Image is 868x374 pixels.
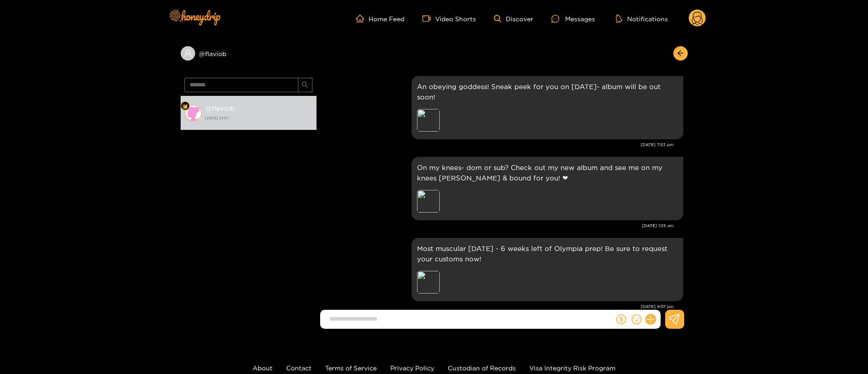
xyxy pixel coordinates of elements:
a: Terms of Service [325,365,377,371]
strong: @ flaviob [205,104,235,112]
span: arrow-left [677,50,684,57]
a: Custodian of Records [448,365,516,371]
div: [DATE] 9:07 pm [321,303,674,310]
span: dollar [616,314,626,324]
a: Video Shorts [422,14,476,23]
a: About [253,365,273,371]
div: Messages [551,14,595,24]
img: Fan Level [182,104,188,109]
a: Visa Integrity Risk Program [529,365,615,371]
a: Home Feed [356,14,404,23]
div: @flaviob [181,46,317,61]
span: home [356,14,369,23]
a: Discover [494,15,533,23]
span: smile [632,314,642,324]
span: video-camera [422,14,435,23]
span: search [302,81,308,89]
div: [DATE] 7:53 pm [321,142,674,148]
img: conversation [185,105,201,121]
p: An obeying goddess! Sneak peek for you on [DATE]- album will be out soon! [417,81,678,102]
button: Notifications [613,14,671,23]
a: Contact [286,365,312,371]
button: dollar [614,312,628,326]
button: arrow-left [673,46,688,61]
span: user [184,49,192,57]
div: [DATE] 1:35 am [321,223,674,229]
strong: [DATE] 21:07 [205,114,312,122]
p: On my knees- dom or sub? Check out my new album and see me on my knees [PERSON_NAME] & bound for ... [417,162,678,183]
div: Aug. 5, 7:53 pm [412,76,683,139]
div: Aug. 25, 9:07 pm [412,238,683,301]
button: search [298,78,312,92]
div: Aug. 8, 1:35 am [412,157,683,220]
p: Most muscular [DATE] - 6 weeks left of Olympia prep! Be sure to request your customs now! [417,243,678,264]
a: Privacy Policy [390,365,434,371]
